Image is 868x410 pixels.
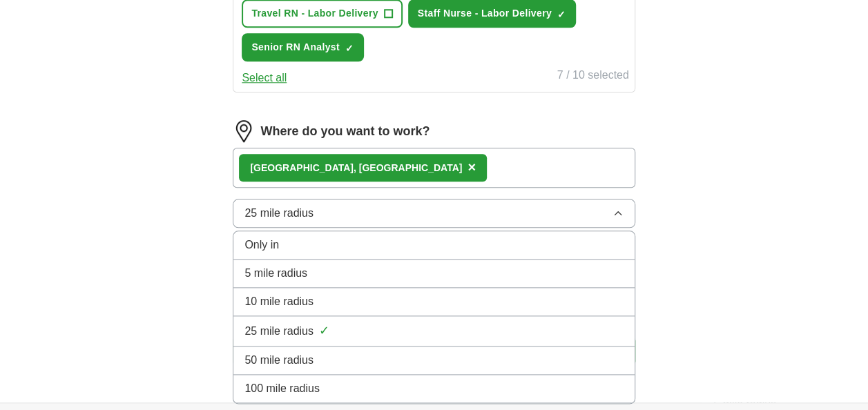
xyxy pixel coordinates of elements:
[244,237,279,253] span: Only in
[244,380,320,397] span: 100 mile radius
[250,161,462,175] div: , [GEOGRAPHIC_DATA]
[233,120,255,142] img: location.png
[242,33,364,61] button: Senior RN Analyst✓
[244,265,307,282] span: 5 mile radius
[251,40,340,55] span: Senior RN Analyst
[557,67,629,86] div: 7 / 10 selected
[242,70,287,86] button: Select all
[467,157,476,178] button: ×
[319,322,329,340] span: ✓
[557,9,566,20] span: ✓
[260,122,430,141] label: Where do you want to work?
[467,159,476,175] span: ×
[244,352,314,369] span: 50 mile radius
[244,205,314,222] span: 25 mile radius
[244,323,314,340] span: 25 mile radius
[418,6,552,21] span: Staff Nurse - Labor Delivery
[244,293,314,310] span: 10 mile radius
[233,199,635,228] button: 25 mile radius
[345,43,354,54] span: ✓
[251,6,378,21] span: Travel RN - Labor Delivery
[250,162,354,173] strong: [GEOGRAPHIC_DATA]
